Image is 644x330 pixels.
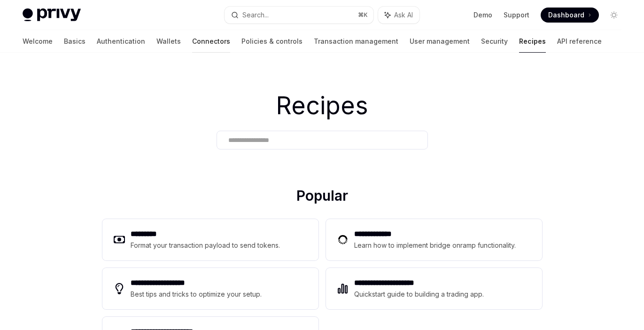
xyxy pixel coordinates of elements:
[156,30,181,53] a: Wallets
[358,11,368,19] span: ⌘ K
[378,7,419,24] button: Ask AI
[131,240,280,251] div: Format your transaction payload to send tokens.
[131,289,263,300] div: Best tips and tricks to optimize your setup.
[354,289,484,300] div: Quickstart guide to building a trading app.
[326,219,542,260] a: **** **** ***Learn how to implement bridge onramp functionality.
[548,10,584,20] span: Dashboard
[242,9,269,21] div: Search...
[23,8,81,22] img: light logo
[23,30,53,53] a: Welcome
[410,30,470,53] a: User management
[241,30,303,53] a: Policies & controls
[394,10,413,20] span: Ask AI
[504,10,529,20] a: Support
[519,30,546,53] a: Recipes
[225,7,373,24] button: Search...⌘K
[192,30,230,53] a: Connectors
[314,30,398,53] a: Transaction management
[97,30,145,53] a: Authentication
[64,30,85,53] a: Basics
[606,8,621,23] button: Toggle dark mode
[354,240,519,251] div: Learn how to implement bridge onramp functionality.
[473,10,492,20] a: Demo
[541,8,599,23] a: Dashboard
[481,30,508,53] a: Security
[557,30,602,53] a: API reference
[102,219,318,260] a: **** ****Format your transaction payload to send tokens.
[102,187,542,208] h2: Popular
